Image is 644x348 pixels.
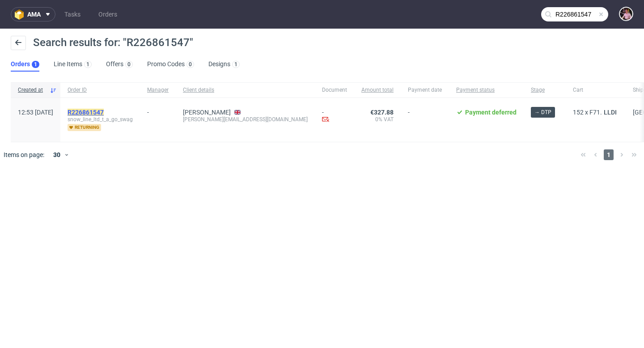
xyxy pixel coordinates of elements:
[361,86,394,94] span: Amount total
[456,86,517,94] span: Payment status
[68,86,133,94] span: Order ID
[127,61,131,68] div: 0
[18,109,53,116] span: 12:53 [DATE]
[573,109,584,116] span: 152
[15,9,27,20] img: logo
[59,7,86,21] a: Tasks
[322,86,347,94] span: Document
[33,36,193,49] span: Search results for: "R226861547"
[68,109,104,116] mark: R226861547
[370,109,394,116] span: €327.88
[322,109,347,124] div: -
[573,109,619,116] div: x
[48,149,64,161] div: 30
[68,109,106,116] a: R226861547
[93,7,123,21] a: Orders
[465,109,517,116] span: Payment deferred
[4,150,44,159] span: Items on page:
[106,57,133,72] a: Offers0
[183,116,308,123] div: [PERSON_NAME][EMAIL_ADDRESS][DOMAIN_NAME]
[589,109,602,116] span: F71.
[620,8,632,20] img: Aleks Ziemkowski
[54,57,92,72] a: Line Items1
[18,86,46,94] span: Created at
[408,109,442,131] span: -
[183,109,231,116] a: [PERSON_NAME]
[234,61,237,68] div: 1
[34,61,37,68] div: 1
[189,61,192,68] div: 0
[604,149,614,160] span: 1
[11,7,55,21] button: ama
[531,86,559,94] span: Stage
[408,86,442,94] span: Payment date
[27,11,41,17] span: ama
[68,124,101,131] span: returning
[147,86,169,94] span: Manager
[602,109,619,116] a: LLDI
[147,57,194,72] a: Promo Codes0
[573,86,619,94] span: Cart
[361,116,394,123] span: 0% VAT
[183,86,308,94] span: Client details
[534,108,551,116] span: → DTP
[208,57,240,72] a: Designs1
[11,57,39,72] a: Orders1
[147,105,169,116] div: -
[86,61,89,68] div: 1
[68,116,133,123] span: snow_line_ltd_t_a_go_swag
